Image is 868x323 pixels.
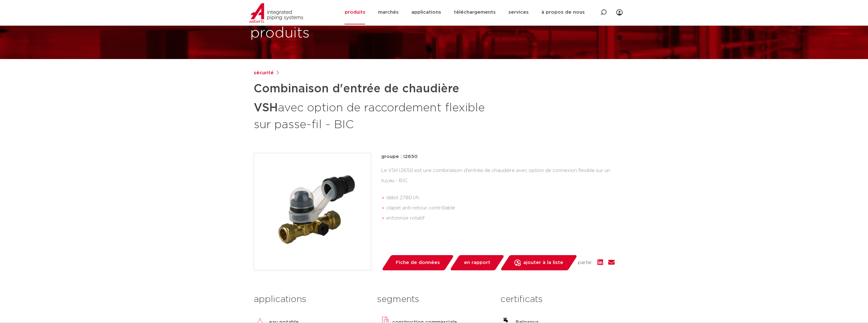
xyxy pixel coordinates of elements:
font: sécurité [254,70,274,75]
font: Le VSH I2650 est une combinaison d'entrée de chaudière avec option de connexion flexible sur un t... [381,168,610,183]
font: Fiche de données [396,260,440,265]
font: Combinaison d'entrée de chaudière VSH [254,83,459,114]
font: segments [377,295,419,304]
font: certificats [500,295,543,304]
img: Image du produit pour la combinaison d'entrée de chaudière VSH avec option de raccordement flexib... [254,153,371,270]
font: produits [344,10,365,15]
font: partie: [578,260,592,265]
a: Fiche de données [381,255,454,270]
font: groupe : I2650 [381,154,418,159]
font: en rapport [464,260,490,265]
a: en rapport [449,255,505,270]
font: clapet anti-retour contrôlable [386,206,455,210]
font: entonnoir rotatif [386,216,425,221]
font: à propos de nous [541,10,584,15]
font: téléchargements [454,10,495,15]
font: avec option de raccordement flexible sur passe-fil - BIC [254,102,485,130]
font: débit 2780 l/h [386,195,419,200]
a: sécurité [254,69,274,77]
font: marchés [378,10,398,15]
font: applications [411,10,441,15]
font: applications [254,295,306,304]
font: services [508,10,528,15]
font: ajouter à la liste [523,260,563,265]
